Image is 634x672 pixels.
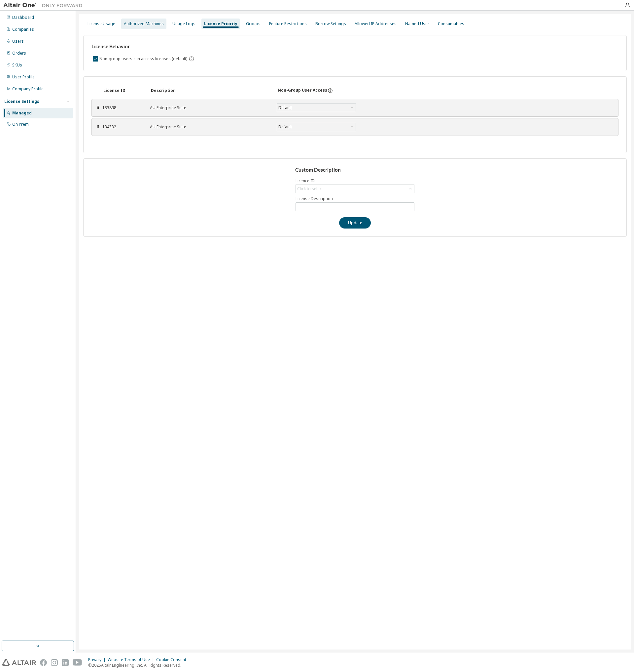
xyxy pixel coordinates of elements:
div: 133898 [102,105,142,110]
div: ⠿ [96,124,100,130]
div: SKUs [12,63,22,68]
label: License Description [296,196,414,201]
img: youtube.svg [73,659,82,666]
img: facebook.svg [40,659,47,666]
div: Default [277,104,293,111]
div: Click to select [296,185,414,193]
div: Consumables [438,21,464,26]
div: AU Enterprise Suite [150,105,269,110]
div: Default [277,123,293,131]
div: Cookie Consent [156,657,190,662]
img: instagram.svg [51,659,58,666]
div: Click to select [297,186,323,191]
div: License Priority [204,21,237,26]
p: © 2025 Altair Engineering, Inc. All Rights Reserved. [88,662,190,668]
div: Groups [246,21,261,26]
div: License Settings [4,99,39,104]
svg: By default any user not assigned to any group can access any license. Turn this setting off to di... [189,56,194,62]
div: Borrow Settings [315,21,346,26]
div: Companies [12,27,34,32]
div: Default [277,104,356,112]
div: Feature Restrictions [269,21,307,26]
img: linkedin.svg [62,659,69,666]
div: 134332 [102,124,142,130]
label: Licence ID [296,178,414,184]
div: Default [277,123,356,131]
button: Update [339,217,371,229]
div: Dashboard [12,15,34,20]
div: Users [12,39,24,44]
div: License ID [103,88,143,93]
div: User Profile [12,74,35,80]
div: Allowed IP Addresses [355,21,397,26]
div: AU Enterprise Suite [150,124,269,130]
label: Non-group users can access licenses (default) [99,55,189,63]
div: Usage Logs [172,21,195,26]
div: Authorized Machines [124,21,164,26]
div: Orders [12,51,26,56]
div: Company Profile [12,86,44,92]
img: Altair One [3,2,86,9]
div: License Usage [88,21,115,26]
div: Non-Group User Access [278,88,327,94]
div: Website Terms of Use [108,657,156,662]
div: Named User [405,21,429,26]
div: ⠿ [96,105,100,110]
div: Privacy [88,657,108,662]
img: altair_logo.svg [2,659,36,666]
h3: License Behavior [91,43,194,50]
h3: Custom Description [295,167,415,173]
div: Managed [12,110,32,116]
div: Description [151,88,270,93]
div: On Prem [12,122,29,127]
